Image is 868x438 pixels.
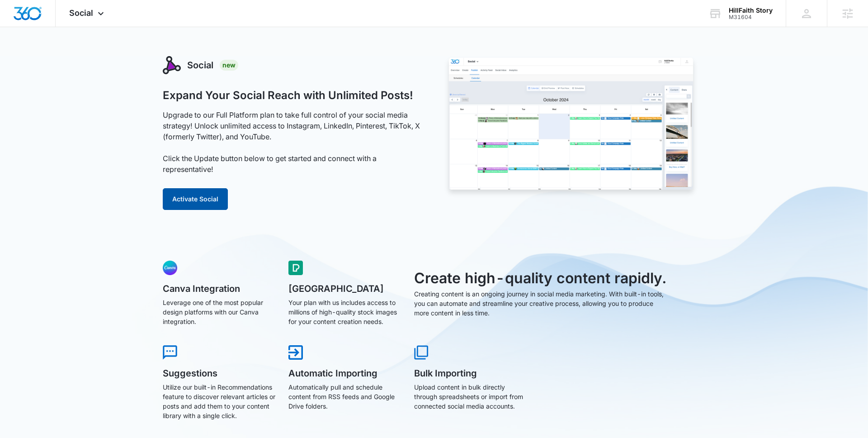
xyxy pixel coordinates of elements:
h5: Bulk Importing [414,369,527,378]
div: account id [729,14,773,20]
p: Automatically pull and schedule content from RSS feeds and Google Drive folders. [288,382,401,411]
h5: Canva Integration [163,284,276,293]
h3: Social [187,58,213,72]
p: Your plan with us includes access to millions of high-quality stock images for your content creat... [288,298,401,326]
h5: Automatic Importing [288,369,401,378]
h3: Create high-quality content rapidly. [414,267,668,289]
p: Upload content in bulk directly through spreadsheets or import from connected social media accounts. [414,382,527,411]
button: Activate Social [163,188,228,210]
span: Social [69,8,93,18]
h5: Suggestions [163,369,276,378]
h5: [GEOGRAPHIC_DATA] [288,284,401,293]
p: Leverage one of the most popular design platforms with our Canva integration. [163,298,276,326]
p: Creating content is an ongoing journey in social media marketing. With built-in tools, you can au... [414,289,668,318]
h1: Expand Your Social Reach with Unlimited Posts! [163,89,413,102]
p: Upgrade to our Full Platform plan to take full control of your social media strategy! Unlock unli... [163,109,424,175]
p: Utilize our built-in Recommendations feature to discover relevant articles or posts and add them ... [163,382,276,420]
div: account name [729,7,773,14]
div: New [220,60,238,71]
